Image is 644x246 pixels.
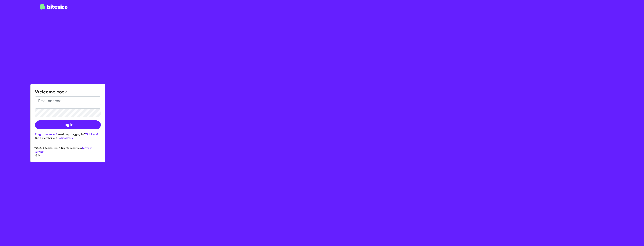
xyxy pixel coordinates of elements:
[35,133,57,136] a: Forgot password?
[34,154,102,157] p: v3.0.1
[35,120,101,129] button: Log In
[34,146,92,153] a: Terms of Service
[31,146,105,162] div: © 2025 Bitesize, Inc. All rights reserved.
[35,136,101,140] div: Not a member yet?
[35,96,101,105] input: Email address
[35,89,101,95] h1: Welcome back
[35,132,101,136] div: Need Help Logging In?
[85,133,98,136] a: Click Here!
[58,136,74,140] a: Talk to Sales!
